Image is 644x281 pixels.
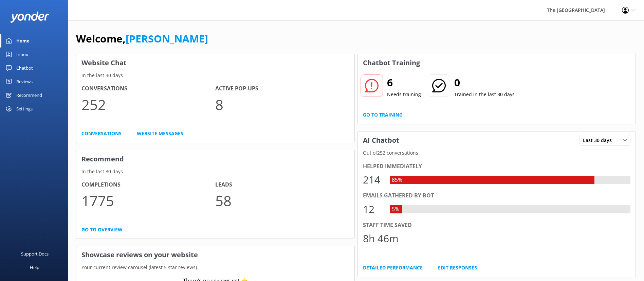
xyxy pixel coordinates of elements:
h3: Showcase reviews on your website [76,246,354,264]
a: [PERSON_NAME] [126,32,208,46]
h2: 6 [387,74,421,91]
h4: Conversations [81,84,215,93]
div: 5% [390,205,401,214]
p: Needs training [387,91,421,98]
div: Support Docs [21,247,49,261]
div: Help [30,261,39,274]
h1: Welcome, [76,31,208,47]
img: yonder-white-logo.png [10,12,49,23]
a: Conversations [81,130,122,137]
a: Edit Responses [438,264,477,271]
div: Inbox [16,48,28,61]
p: 8 [215,93,349,116]
h4: Leads [215,180,349,189]
h4: Active Pop-ups [215,84,349,93]
div: Helped immediately [363,162,631,171]
a: Go to Training [363,111,403,119]
h3: Website Chat [76,54,354,72]
div: Reviews [16,75,33,88]
p: 252 [81,93,215,116]
p: 58 [215,189,349,212]
div: Home [16,34,30,48]
div: 8h 46m [363,230,399,247]
h3: Chatbot Training [358,54,425,72]
h3: AI Chatbot [358,131,404,149]
a: Go to overview [81,226,123,233]
p: 1775 [81,189,215,212]
p: Out of 252 conversations [358,149,636,157]
p: In the last 30 days [76,72,354,79]
div: 214 [363,172,383,188]
div: 12 [363,201,383,217]
div: 85% [390,176,404,185]
a: Website Messages [137,130,183,137]
div: Settings [16,102,33,116]
p: In the last 30 days [76,168,354,175]
h4: Completions [81,180,215,189]
p: Trained in the last 30 days [454,91,515,98]
span: Last 30 days [583,137,616,144]
div: Staff time saved [363,221,631,230]
a: Detailed Performance [363,264,423,271]
div: Emails gathered by bot [363,191,631,200]
h2: 0 [454,74,515,91]
h3: Recommend [76,150,354,168]
div: Chatbot [16,61,33,75]
p: Your current review carousel (latest 5 star reviews) [76,264,354,271]
div: Recommend [16,88,42,102]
